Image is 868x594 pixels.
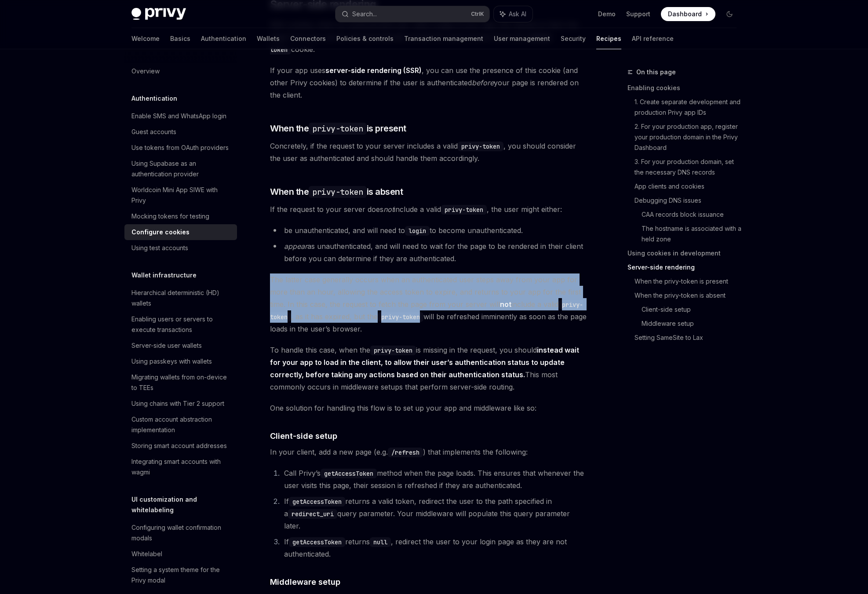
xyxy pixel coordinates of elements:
a: Configuring wallet confirmation modals [124,520,237,546]
a: Worldcoin Mini App SIWE with Privy [124,182,237,208]
code: privy-token [441,205,487,215]
a: Whitelabel [124,546,237,562]
div: Setting a system theme for the Privy modal [131,565,232,586]
div: Using test accounts [131,243,188,253]
div: Overview [131,66,160,77]
h5: UI customization and whitelabeling [131,494,237,515]
a: Welcome [131,28,160,49]
a: Overview [124,63,237,79]
strong: instead wait for your app to load in the client, to allow their user’s authentication status to u... [270,346,579,379]
a: App clients and cookies [635,179,744,193]
li: as unauthenticated, and will need to wait for the page to be rendered in their client before you ... [270,240,587,265]
a: Using cookies in development [627,246,744,260]
a: Migrating wallets from on-device to TEEs [124,369,237,396]
span: Middleware setup [270,576,340,588]
div: Migrating wallets from on-device to TEEs [131,372,232,393]
div: Enable SMS and WhatsApp login [131,111,226,121]
li: If returns a valid token, redirect the user to the path specified in a query parameter. Your midd... [281,495,587,532]
em: appear [284,242,307,251]
div: Enabling users or servers to execute transactions [131,314,232,335]
div: Worldcoin Mini App SIWE with Privy [131,185,232,206]
code: /refresh [388,448,423,457]
a: Using Supabase as an authentication provider [124,156,237,182]
span: On this page [636,67,676,77]
span: The latter case generally occurs when an authenticated user steps away from your app for more tha... [270,273,587,335]
span: To handle this case, when the is missing in the request, you should This most commonly occurs in ... [270,344,587,393]
img: dark logo [131,8,186,20]
li: Call Privy’s method when the page loads. This ensures that whenever the user visits this page, th... [281,467,587,492]
div: Storing smart account addresses [131,441,227,451]
div: Hierarchical deterministic (HD) wallets [131,288,232,309]
a: Authentication [201,28,246,49]
span: If the request to your server does include a valid , the user might either: [270,203,587,215]
li: If returns , redirect the user to your login page as they are not authenticated. [281,536,587,560]
a: 2. For your production app, register your production domain in the Privy Dashboard [635,120,744,155]
a: Security [561,28,586,49]
span: Ask AI [509,10,526,18]
span: In your client, add a new page (e.g. ) that implements the following: [270,446,587,458]
code: privy-token [370,346,416,355]
div: Using Supabase as an authentication provider [131,158,232,179]
button: Search...CtrlK [336,6,489,22]
div: Integrating smart accounts with wagmi [131,456,232,477]
a: Configure cookies [124,224,237,240]
a: Storing smart account addresses [124,438,237,454]
a: Client-side setup [642,302,744,317]
a: CAA records block issuance [642,208,744,222]
a: Setting SameSite to Lax [635,331,744,345]
h5: Authentication [131,93,177,104]
a: 3. For your production domain, set the necessary DNS records [635,155,744,179]
a: Mocking tokens for testing [124,208,237,224]
div: Using chains with Tier 2 support [131,398,224,409]
a: Wallets [257,28,280,49]
code: getAccessToken [321,469,377,478]
a: Enabling cookies [627,81,744,95]
code: getAccessToken [289,497,345,507]
h5: Wallet infrastructure [131,270,197,281]
strong: server-side rendering (SSR) [325,66,422,75]
span: Concretely, if the request to your server includes a valid , you should consider the user as auth... [270,140,587,164]
strong: not [500,300,511,309]
span: When the is present [270,122,406,135]
a: Integrating smart accounts with wagmi [124,454,237,480]
code: null [370,537,391,547]
a: Custom account abstraction implementation [124,412,237,438]
div: Configure cookies [131,227,190,237]
code: privy-token [378,312,423,322]
a: Connectors [290,28,326,49]
span: Dashboard [668,10,702,18]
div: Guest accounts [131,127,176,137]
a: 1. Create separate development and production Privy app IDs [635,95,744,120]
a: Guest accounts [124,124,237,140]
div: Use tokens from OAuth providers [131,142,229,153]
a: User management [494,28,550,49]
code: privy-token [309,186,367,198]
span: When the is absent [270,186,403,198]
a: Enable SMS and WhatsApp login [124,108,237,124]
a: Basics [170,28,190,49]
div: Search... [352,9,377,19]
a: Middleware setup [642,317,744,331]
a: Server-side user wallets [124,338,237,353]
a: Debugging DNS issues [635,193,744,208]
a: Hierarchical deterministic (HD) wallets [124,285,237,311]
a: Using passkeys with wallets [124,353,237,369]
a: Recipes [596,28,621,49]
code: privy-token [309,123,367,135]
a: Dashboard [661,7,715,21]
div: Whitelabel [131,549,162,559]
div: Custom account abstraction implementation [131,414,232,435]
code: redirect_uri [288,509,337,519]
code: login [405,226,430,236]
a: Use tokens from OAuth providers [124,140,237,156]
button: Toggle dark mode [722,7,737,21]
em: before [472,78,494,87]
code: getAccessToken [289,537,345,547]
span: If your app uses , you can use the presence of this cookie (and other Privy cookies) to determine... [270,64,587,101]
li: be unauthenticated, and will need to to become unauthenticated. [270,224,587,237]
a: Setting a system theme for the Privy modal [124,562,237,588]
em: not [383,205,394,214]
a: Demo [598,10,616,18]
span: One solution for handling this flow is to set up your app and middleware like so: [270,402,587,414]
a: Enabling users or servers to execute transactions [124,311,237,338]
